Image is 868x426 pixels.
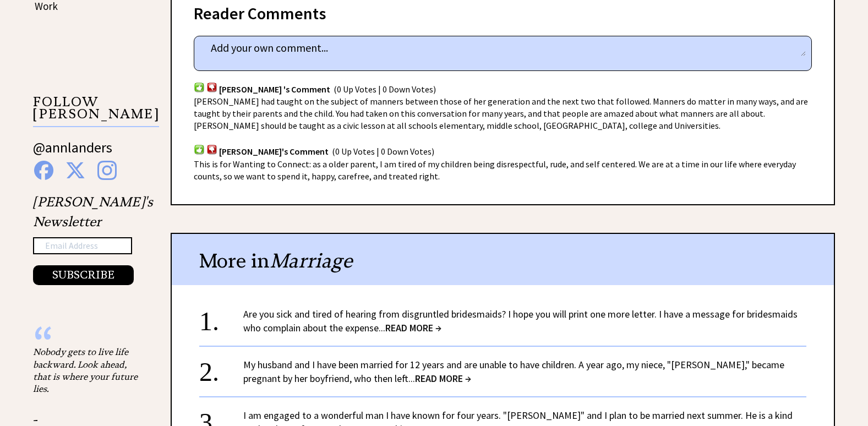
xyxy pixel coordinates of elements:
[194,82,205,92] img: votup.png
[199,358,243,378] div: 2.
[34,161,53,180] img: facebook%20blue.png
[33,237,132,255] input: Email Address
[415,372,471,385] span: READ MORE →
[33,265,134,285] button: SUBSCRIBE
[33,138,112,167] a: @annlanders
[334,84,436,95] span: (0 Up Votes | 0 Down Votes)
[243,358,784,385] a: My husband and I have been married for 12 years and are unable to have children. A year ago, my n...
[243,308,798,334] a: Are you sick and tired of hearing from disgruntled bridesmaids? I hope you will print one more le...
[219,84,330,95] span: [PERSON_NAME] 's Comment
[206,144,217,155] img: votdown.png
[219,146,329,157] span: [PERSON_NAME]'s Comment
[33,192,153,286] div: [PERSON_NAME]'s Newsletter
[385,321,441,334] span: READ MORE →
[194,96,808,131] span: [PERSON_NAME] had taught on the subject of manners between those of her generation and the next t...
[194,2,812,19] div: Reader Comments
[33,335,143,346] div: “
[97,161,117,180] img: instagram%20blue.png
[194,144,205,155] img: votup.png
[194,159,796,182] span: This is for Wanting to Connect: as a older parent, I am tired of my children being disrespectful,...
[33,346,143,395] div: Nobody gets to live life backward. Look ahead, that is where your future lies.
[33,96,159,127] p: FOLLOW [PERSON_NAME]
[65,161,85,180] img: x%20blue.png
[332,146,434,157] span: (0 Up Votes | 0 Down Votes)
[206,82,217,92] img: votdown.png
[199,307,243,327] div: 1.
[270,248,352,273] span: Marriage
[172,234,834,285] div: More in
